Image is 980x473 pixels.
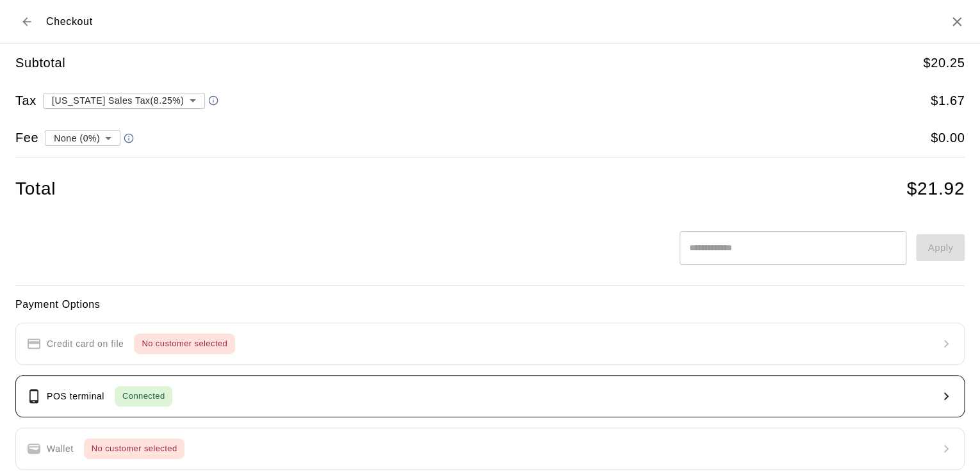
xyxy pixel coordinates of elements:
button: POS terminalConnected [15,375,965,417]
h5: $ 20.25 [923,54,965,72]
button: Back to cart [15,10,38,33]
h5: $ 0.00 [931,129,965,147]
h5: Tax [15,92,37,109]
button: Close [949,14,965,29]
h4: Total [15,178,56,200]
div: Checkout [15,10,93,33]
h6: Payment Options [15,296,965,313]
h5: $ 1.67 [931,92,965,109]
p: POS terminal [47,390,104,403]
div: None (0%) [45,126,120,150]
span: Connected [115,389,172,404]
h5: Subtotal [15,54,65,72]
div: [US_STATE] Sales Tax ( 8.25 %) [43,88,205,112]
h4: $ 21.92 [906,178,965,200]
h5: Fee [15,129,38,147]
